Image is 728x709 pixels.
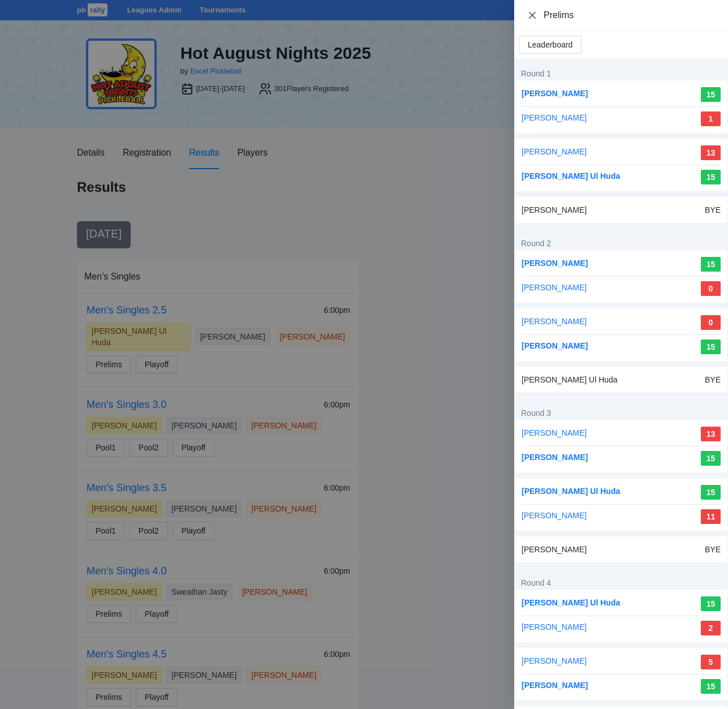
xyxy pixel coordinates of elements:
[522,317,587,326] a: [PERSON_NAME]
[528,38,572,51] span: Leaderboard
[514,228,728,250] div: Round 2
[701,509,721,524] div: 11
[522,656,587,665] a: [PERSON_NAME]
[705,373,721,386] div: BYE
[522,681,588,690] a: [PERSON_NAME]
[522,259,588,268] a: [PERSON_NAME]
[544,9,714,22] div: Prelims
[528,11,537,20] span: close
[701,170,721,184] div: 15
[519,36,581,54] button: Leaderboard
[522,598,620,607] a: [PERSON_NAME] Ul Huda
[522,204,587,216] div: [PERSON_NAME]
[701,596,721,611] div: 15
[522,543,587,556] div: [PERSON_NAME]
[701,315,721,330] div: 0
[522,511,587,520] a: [PERSON_NAME]
[522,147,587,156] a: [PERSON_NAME]
[701,655,721,669] div: 5
[701,485,721,500] div: 15
[528,11,537,20] button: Close
[522,373,618,386] div: [PERSON_NAME] Ul Huda
[514,568,728,589] div: Round 4
[522,283,587,292] a: [PERSON_NAME]
[701,281,721,296] div: 0
[522,622,587,631] a: [PERSON_NAME]
[701,451,721,466] div: 15
[701,679,721,694] div: 15
[701,87,721,102] div: 15
[705,204,721,216] div: BYE
[701,257,721,272] div: 15
[522,453,588,462] a: [PERSON_NAME]
[701,340,721,354] div: 15
[522,113,587,122] a: [PERSON_NAME]
[701,621,721,635] div: 2
[522,341,588,350] a: [PERSON_NAME]
[701,145,721,160] div: 13
[522,89,588,98] a: [PERSON_NAME]
[514,398,728,419] div: Round 3
[701,111,721,126] div: 1
[705,543,721,556] div: BYE
[522,487,620,496] a: [PERSON_NAME] Ul Huda
[522,171,620,181] a: [PERSON_NAME] Ul Huda
[522,428,587,437] a: [PERSON_NAME]
[701,427,721,441] div: 13
[514,58,728,80] div: Round 1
